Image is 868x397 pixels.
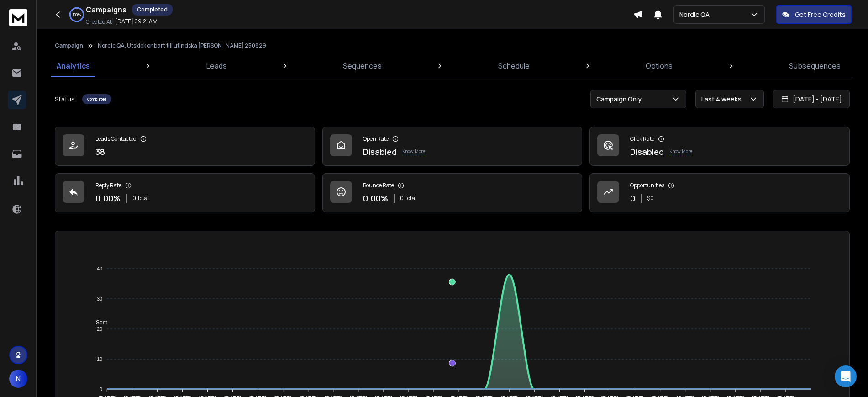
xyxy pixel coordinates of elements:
[95,192,121,205] p: 0.00 %
[97,266,102,271] tspan: 40
[206,60,227,71] p: Leads
[95,145,105,158] p: 38
[630,192,635,205] p: 0
[773,90,850,108] button: [DATE] - [DATE]
[9,370,27,388] button: N
[82,94,111,104] div: Completed
[55,173,315,212] a: Reply Rate0.00%0 Total
[400,195,416,202] p: 0 Total
[97,326,102,332] tspan: 20
[630,182,664,189] p: Opportunities
[97,356,102,362] tspan: 10
[402,148,425,155] p: Know More
[55,127,315,166] a: Leads Contacted38
[493,55,535,77] a: Schedule
[9,9,27,26] img: logo
[363,135,389,143] p: Open Rate
[363,182,394,189] p: Bounce Rate
[701,95,745,104] p: Last 4 weeks
[343,60,382,71] p: Sequences
[589,173,850,212] a: Opportunities0$0
[669,148,692,155] p: Know More
[337,55,387,77] a: Sequences
[201,55,232,77] a: Leads
[640,55,678,77] a: Options
[630,145,664,158] p: Disabled
[86,4,126,15] h1: Campaigns
[95,135,137,143] p: Leads Contacted
[322,127,583,166] a: Open RateDisabledKnow More
[784,55,846,77] a: Subsequences
[86,18,113,26] p: Created At:
[322,173,583,212] a: Bounce Rate0.00%0 Total
[630,135,654,143] p: Click Rate
[795,10,846,19] p: Get Free Credits
[647,195,654,202] p: $ 0
[363,145,397,158] p: Disabled
[97,296,102,302] tspan: 30
[51,55,95,77] a: Analytics
[89,319,107,326] span: Sent
[646,60,673,71] p: Options
[55,42,83,49] button: Campaign
[115,18,158,25] p: [DATE] 09:21 AM
[73,12,81,17] p: 100 %
[100,386,102,392] tspan: 0
[132,195,149,202] p: 0 Total
[596,95,645,104] p: Campaign Only
[776,5,852,24] button: Get Free Credits
[132,4,173,16] div: Completed
[98,42,266,49] p: Nordic QA, Utskick enbart till utlndska [PERSON_NAME] 250829
[835,365,857,387] div: Open Intercom Messenger
[55,95,77,104] p: Status:
[679,10,713,19] p: Nordic QA
[589,127,850,166] a: Click RateDisabledKnow More
[498,60,530,71] p: Schedule
[95,182,121,189] p: Reply Rate
[789,60,841,71] p: Subsequences
[57,60,90,71] p: Analytics
[363,192,388,205] p: 0.00 %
